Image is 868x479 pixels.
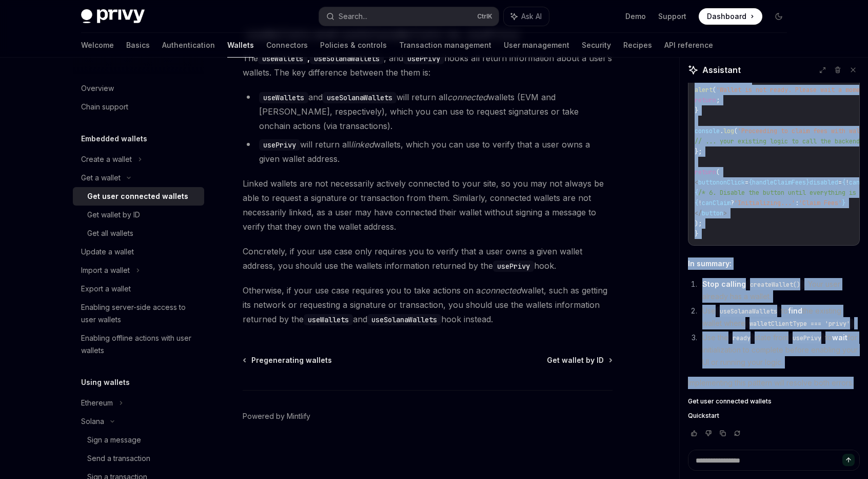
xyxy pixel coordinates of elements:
div: Overview [81,82,114,95]
span: = [745,178,748,187]
button: Search...CtrlK [319,7,499,26]
code: usePrivy [493,261,534,272]
div: Solana [81,415,104,428]
span: Assistant [702,64,741,76]
a: Get wallet by ID [547,355,611,365]
div: Export a wallet [81,283,131,295]
a: Basics [126,33,150,58]
span: Dashboard [707,11,746,22]
span: Ask AI [521,11,542,22]
span: console [695,127,720,135]
em: connected [481,285,521,296]
a: Recipes [623,33,652,58]
span: ready [733,334,751,342]
span: Get wallet by ID [547,355,604,365]
span: walletClientType === 'privy' [749,320,850,328]
span: ! [845,178,849,187]
span: Linked wallets are not necessarily actively connected to your site, so you may not always be able... [243,176,613,234]
span: ! [698,199,702,207]
span: button [698,178,720,187]
li: Use the state from to for initialization to complete before enabling your UI or running your logic. [699,331,860,369]
span: ( [734,127,738,135]
em: connected [447,92,488,102]
a: Demo [625,11,646,22]
span: onClick [720,178,745,187]
span: ); [695,219,702,228]
a: Get user connected wallets [688,397,860,406]
div: Chain support [81,101,128,113]
h5: Embedded wallets [81,133,147,145]
span: ! [705,76,709,84]
span: } [695,106,698,115]
em: linked [351,139,374,150]
span: useSolanaWallets [720,307,777,316]
span: handleClaimFees [752,178,806,187]
div: Create a wallet [81,153,132,165]
a: Overview [73,79,204,98]
span: button [702,209,723,217]
span: Get user connected wallets [688,397,772,406]
span: { [748,178,752,187]
span: return [695,168,716,176]
div: Sign a message [87,434,141,446]
span: } [806,178,810,187]
strong: Stop calling [702,280,804,288]
span: disabled [810,178,838,187]
a: Security [582,33,611,58]
a: Pregenerating wallets [244,355,332,365]
span: Pregenerating wallets [251,355,332,365]
a: Get wallet by ID [73,206,204,224]
a: Dashboard [699,8,762,25]
a: Wallets [227,33,254,58]
span: The , and hooks all return information about a user’s wallets. The key difference between the the... [243,51,613,80]
span: canClaim [709,76,738,84]
span: = [838,178,842,187]
strong: In summary: [688,259,732,268]
a: Powered by Mintlify [243,411,310,421]
span: Ctrl K [477,12,492,21]
a: Authentication [162,33,215,58]
li: . Your user already has a wallet. [699,278,860,303]
div: Enabling server-side access to user wallets [81,301,198,326]
div: Get a wallet [81,172,121,184]
img: dark logo [81,9,145,24]
div: Update a wallet [81,246,134,258]
span: } [842,199,845,207]
code: useSolanaWallets [367,314,441,325]
a: Sign a message [73,431,204,449]
code: useWallets [259,92,308,103]
a: Get user connected wallets [73,187,204,206]
a: Connectors [266,33,308,58]
div: Import a wallet [81,264,130,277]
span: Otherwise, if your use case requires you to take actions on a wallet, such as getting its network... [243,283,613,326]
button: Send message [842,454,855,466]
span: { [695,199,698,207]
a: Get all wallets [73,224,204,243]
p: Implementing this pattern will resolve both errors. [688,377,860,389]
a: API reference [664,33,713,58]
a: Send a transaction [73,449,204,468]
a: Quickstart [688,412,860,420]
code: usePrivy [259,139,300,151]
strong: wait [832,333,847,342]
span: < [695,178,698,187]
span: ) { [738,76,748,84]
div: Get wallet by ID [87,209,140,221]
a: Welcome [81,33,114,58]
span: } [695,230,698,238]
a: Enabling offline actions with user wallets [73,329,204,360]
span: . [720,127,723,135]
code: useWallets [258,53,307,64]
span: ( [702,76,705,84]
li: Use to the existing wallet where . [699,305,860,329]
span: usePrivy [793,334,821,342]
li: will return all wallets, which you can use to verify that a user owns a given wallet address. [243,137,613,166]
span: ; [716,96,720,104]
a: Chain support [73,98,204,116]
div: Send a transaction [87,452,150,465]
code: useSolanaWallets [310,53,384,64]
a: Update a wallet [73,243,204,261]
div: Ethereum [81,397,113,409]
a: Transaction management [399,33,491,58]
strong: find [788,306,802,315]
